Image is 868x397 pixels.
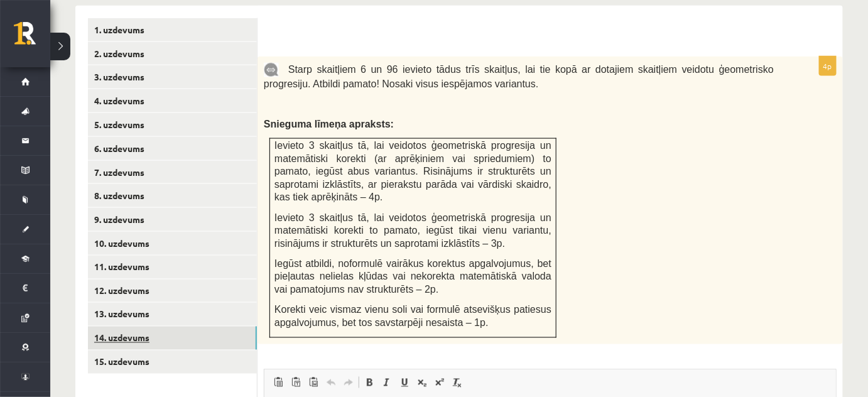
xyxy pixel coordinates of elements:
[88,42,257,65] a: 2. uzdevums
[264,63,279,77] img: 9k=
[287,374,305,391] a: Ievietot kā vienkāršu tekstu (vadīšanas taustiņš+pārslēgšanas taustiņš+V)
[88,232,257,255] a: 10. uzdevums
[88,137,257,160] a: 6. uzdevums
[274,212,551,249] span: Ievieto 3 skaitļus tā, lai veidotos ģeometriskā progresija un matemātiski korekti to pamato, iegū...
[274,259,551,295] span: Iegūst atbildi, noformulē vairākus korektus apgalvojumus, bet pieļautas nelielas kļūdas vai nekor...
[361,374,378,391] a: Treknraksts (vadīšanas taustiņš+B)
[270,36,274,41] img: Balts.png
[88,208,257,231] a: 9. uzdevums
[88,327,257,350] a: 14. uzdevums
[396,374,413,391] a: Pasvītrojums (vadīšanas taustiņš+U)
[88,256,257,279] a: 11. uzdevums
[448,374,466,391] a: Noņemt stilus
[88,280,257,303] a: 12. uzdevums
[14,22,50,53] a: Rīgas 1. Tālmācības vidusskola
[88,184,257,207] a: 8. uzdevums
[88,303,257,326] a: 13. uzdevums
[88,113,257,136] a: 5. uzdevums
[88,161,257,184] a: 7. uzdevums
[305,374,322,391] a: Ievietot no Worda
[88,351,257,374] a: 15. uzdevums
[274,305,551,329] span: Korekti veic vismaz vienu soli vai formulē atsevišķus patiesus apgalvojumus, bet tos savstarpēji ...
[274,140,551,202] span: Ievieto 3 skaitļus tā, lai veidotos ģeometriskā progresija un matemātiski korekti (ar aprēķiniem ...
[413,374,431,391] a: Apakšraksts
[378,374,396,391] a: Slīpraksts (vadīšanas taustiņš+I)
[88,65,257,89] a: 3. uzdevums
[264,119,394,129] span: Snieguma līmeņa apraksts:
[431,374,448,391] a: Augšraksts
[13,13,559,26] body: Bagātinātā teksta redaktors, wiswyg-editor-user-answer-47024951446440
[264,64,774,89] span: Starp skaitļiem 6 un 96 ievieto tādus trīs skaitļus, lai tie kopā ar dotajiem skaitļiem veidotu ģ...
[322,374,340,391] a: Atcelt (vadīšanas taustiņš+Z)
[269,374,287,391] a: Ielīmēt (vadīšanas taustiņš+V)
[819,56,837,76] p: 4p
[340,374,357,391] a: Atkārtot (vadīšanas taustiņš+Y)
[88,89,257,112] a: 4. uzdevums
[88,18,257,41] a: 1. uzdevums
